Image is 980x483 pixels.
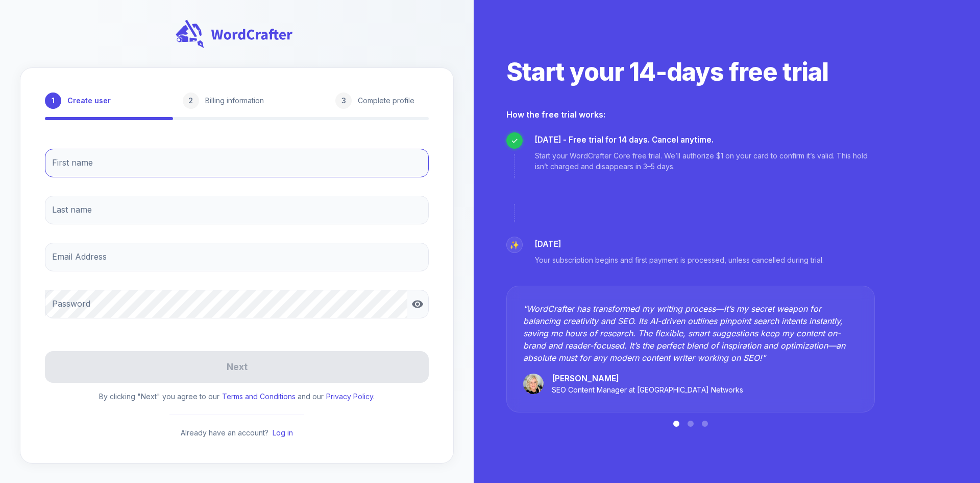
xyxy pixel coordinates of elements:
p: Already have an account? [181,427,293,439]
div: 2 [183,93,199,109]
h2: Start your 14-days free trial [506,56,875,88]
a: Terms and Conditions [222,392,296,401]
p: SEO Content Manager at [GEOGRAPHIC_DATA] Networks [552,384,743,396]
p: [DATE] [535,239,824,250]
p: " WordCrafter has transformed my writing process—it’s my secret weapon for balancing creativity a... [523,303,858,364]
h2: How the free trial works: [506,109,875,120]
a: Log in [273,428,293,437]
img: melanie-kross.jpeg [523,374,544,394]
p: Complete profile [358,95,414,106]
p: Start your WordCrafter Core free trial. We’ll authorize $1 on your card to confirm it’s valid. Th... [535,150,875,172]
div: ✓ [506,132,523,149]
p: [PERSON_NAME] [552,372,743,384]
p: Your subscription begins and first payment is processed, unless cancelled during trial. [535,255,824,265]
div: ✨ [506,237,523,253]
p: [DATE] - Free trial for 14 days. Cancel anytime. [535,134,875,146]
a: Privacy Policy [326,392,373,401]
p: By clicking "Next" you agree to our and our . [99,391,375,402]
div: 3 [335,93,352,109]
div: 1 [45,93,61,109]
p: Create user [67,95,111,106]
p: Billing information [205,95,264,106]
